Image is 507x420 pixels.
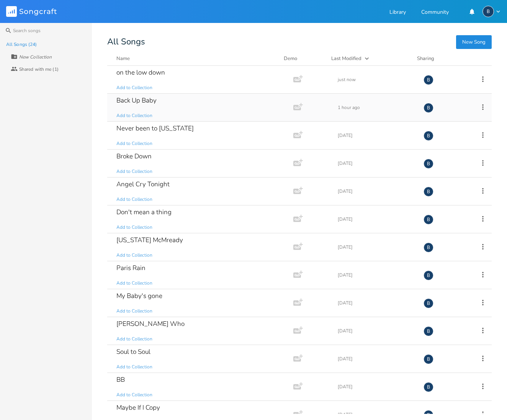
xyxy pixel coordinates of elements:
[116,336,152,342] span: Add to Collection
[338,217,414,221] div: [DATE]
[424,187,433,197] div: boywells
[338,189,414,194] div: [DATE]
[331,55,408,62] button: Last Modified
[116,153,152,160] div: Broke Down
[116,85,152,91] span: Add to Collection
[482,6,501,17] button: B
[338,77,414,82] div: just now
[6,42,37,47] div: All Songs (24)
[424,326,433,336] div: boywells
[424,159,433,169] div: boywells
[116,55,130,62] div: Name
[424,354,433,364] div: boywells
[116,140,152,147] span: Add to Collection
[424,382,433,392] div: boywells
[107,38,492,46] div: All Songs
[116,125,194,132] div: Never been to [US_STATE]
[116,196,152,203] span: Add to Collection
[389,10,406,16] a: Library
[424,215,433,225] div: boywells
[424,103,433,113] div: boywells
[116,252,152,259] span: Add to Collection
[116,376,125,383] div: BB
[338,105,414,110] div: 1 hour ago
[116,321,185,327] div: [PERSON_NAME] Who
[456,35,492,49] button: New Song
[116,97,157,104] div: Back Up Baby
[116,224,152,231] span: Add to Collection
[116,404,160,411] div: Maybe If I Copy
[116,168,152,175] span: Add to Collection
[424,298,433,308] div: boywells
[116,209,172,215] div: Don't mean a thing
[116,55,275,62] button: Name
[116,237,183,243] div: [US_STATE] McMready
[19,55,52,59] div: New Collection
[424,410,433,420] div: boywells
[424,270,433,280] div: boywells
[331,55,361,62] div: Last Modified
[116,112,152,119] span: Add to Collection
[424,131,433,141] div: boywells
[116,364,152,370] span: Add to Collection
[116,348,150,355] div: Soul to Soul
[338,357,414,361] div: [DATE]
[116,181,170,187] div: Angel Cry Tonight
[19,67,59,72] div: Shared with me (1)
[338,384,414,389] div: [DATE]
[116,69,165,76] div: on the low down
[338,301,414,305] div: [DATE]
[424,243,433,252] div: boywells
[338,412,414,417] div: [DATE]
[284,55,322,62] div: Demo
[116,280,152,287] span: Add to Collection
[421,10,449,16] a: Community
[338,245,414,249] div: [DATE]
[424,75,433,85] div: boywells
[417,55,463,62] div: Sharing
[116,293,162,299] div: My Baby's gone
[338,273,414,277] div: [DATE]
[116,392,152,398] span: Add to Collection
[116,265,146,271] div: Paris Rain
[338,133,414,138] div: [DATE]
[482,6,494,17] div: boywells
[338,161,414,166] div: [DATE]
[338,329,414,333] div: [DATE]
[116,308,152,314] span: Add to Collection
